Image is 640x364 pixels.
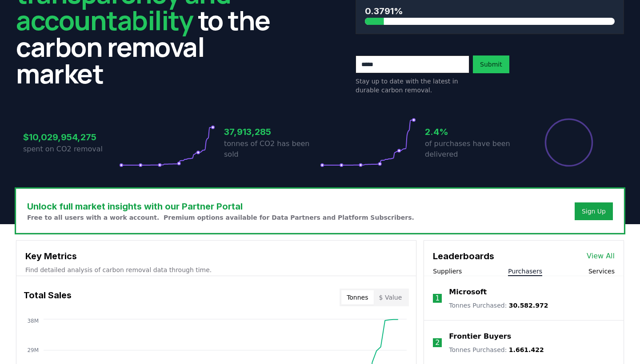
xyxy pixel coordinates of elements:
a: View All [587,251,615,261]
h3: 0.3791% [365,4,615,18]
p: Free to all users with a work account. Premium options available for Data Partners and Platform S... [27,213,414,222]
button: Services [588,267,615,276]
button: Sign Up [575,202,613,220]
h3: Key Metrics [25,249,407,263]
span: 1.661.422 [509,346,544,353]
h3: 2.4% [425,125,521,138]
h3: $10,029,954,275 [23,131,119,144]
a: Sign Up [582,207,606,216]
p: of purchases have been delivered [425,138,521,160]
h3: Total Sales [24,289,72,306]
span: 30.582.972 [509,302,548,309]
a: Microsoft [449,287,487,297]
h3: Unlock full market insights with our Partner Portal [27,200,414,213]
button: Purchasers [508,267,542,276]
p: Tonnes Purchased : [449,301,548,310]
button: Submit [473,55,509,73]
p: tonnes of CO2 has been sold [224,138,320,160]
p: Tonnes Purchased : [449,345,544,354]
tspan: 29M [27,347,39,353]
div: Percentage of sales delivered [544,118,594,167]
tspan: 38M [27,318,39,324]
h3: 37,913,285 [224,125,320,138]
p: 1 [435,293,440,304]
h3: Leaderboards [433,249,494,263]
p: 2 [435,337,440,348]
button: Tonnes [341,290,373,305]
a: Frontier Buyers [449,331,511,342]
p: Find detailed analysis of carbon removal data through time. [25,265,407,274]
button: Suppliers [433,267,462,276]
p: spent on CO2 removal [23,144,119,154]
p: Stay up to date with the latest in durable carbon removal. [356,77,469,95]
button: $ Value [374,290,408,305]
